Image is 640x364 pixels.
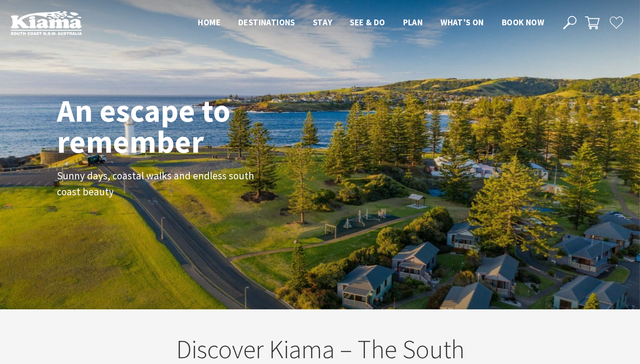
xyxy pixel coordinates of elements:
span: Stay [313,17,332,28]
span: Destinations [238,17,295,28]
h1: An escape to remember [57,95,301,157]
p: Sunny days, coastal walks and endless south coast beauty [57,168,257,201]
img: Kiama Logo [11,11,82,35]
span: What’s On [440,17,484,28]
span: See & Do [350,17,385,28]
span: Book now [502,17,544,28]
nav: Main Menu [189,16,553,30]
span: Home [198,17,220,28]
span: Plan [403,17,423,28]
